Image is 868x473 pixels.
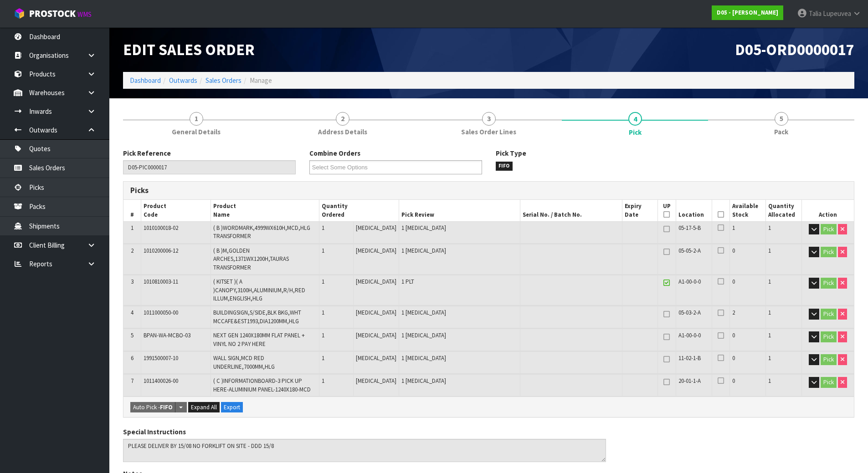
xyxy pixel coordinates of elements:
span: 2 [131,247,134,254]
a: Sales Orders [205,76,241,85]
span: 0 [732,278,735,285]
span: [MEDICAL_DATA] [356,247,396,254]
th: Quantity Ordered [319,200,399,221]
span: 1 [768,309,771,316]
span: Lupeuvea [823,9,851,18]
th: Location [676,200,712,221]
span: 1 [322,247,324,254]
label: Pick Reference [123,148,171,158]
span: 3 [131,278,134,285]
span: A1-00-0-0 [678,331,701,339]
span: 1 [768,377,771,385]
span: 1 [MEDICAL_DATA] [401,224,446,232]
h3: Picks [130,186,482,195]
th: Quantity Allocated [765,200,801,221]
span: 1 PLT [401,278,414,285]
span: 1 [768,247,771,254]
button: Auto Pick -FIFO [130,402,175,413]
th: Pick Review [399,200,520,221]
span: D05-ORD0000017 [735,40,854,59]
span: 1991500007-10 [144,354,178,362]
span: 3 [482,112,496,126]
span: [MEDICAL_DATA] [356,354,396,362]
span: 1 [322,354,324,362]
span: Expand All [191,403,217,411]
span: BUILDINGSIGN,S/SIDE,BLK BKG,WHT MCCAFE&EST1993,DIA1200MM,HLG [213,309,301,325]
span: 1011400026-00 [144,377,178,385]
span: 1 [732,224,735,232]
span: 2 [336,112,349,126]
span: 05-05-2-A [678,247,701,254]
span: WALL SIGN,MCD RED UNDERLINE,7000MM,HLG [213,354,275,370]
span: 2 [732,309,735,316]
label: Combine Orders [309,148,360,158]
span: 1 [768,354,771,362]
span: [MEDICAL_DATA] [356,278,396,285]
th: # [123,200,141,221]
th: UP [657,200,676,221]
span: 0 [732,377,735,385]
a: Outwards [169,76,197,85]
span: 1 [322,331,324,339]
span: 1 [322,278,324,285]
a: D05 - [PERSON_NAME] [712,5,783,20]
span: 05-17-5-B [678,224,701,232]
span: Talia [809,9,822,18]
span: [MEDICAL_DATA] [356,224,396,232]
span: 05-03-2-A [678,309,701,316]
button: Pick [821,331,837,342]
span: ( C )INFORMATIONBOARD-3 PICK UP HERE-ALUMINIUM PANEL-1240X180-MCD [213,377,311,393]
img: cube-alt.png [14,8,25,19]
span: 1 [322,377,324,385]
span: [MEDICAL_DATA] [356,331,396,339]
small: WMS [77,10,92,19]
span: Pick [629,127,642,137]
span: 1010200006-12 [144,247,178,254]
span: 1 [MEDICAL_DATA] [401,309,446,316]
span: 5 [775,112,788,126]
span: ( B )M,GOLDEN ARCHES,1371WX1200H,TAURAS TRANSFORMER [213,247,289,271]
button: Pick [821,377,837,388]
span: 1 [768,278,771,285]
button: Pick [821,224,837,235]
th: Available Stock [729,200,765,221]
span: A1-00-0-0 [678,278,701,285]
span: 0 [732,247,735,254]
button: Pick [821,247,837,258]
span: 4 [131,309,134,316]
strong: FIFO [160,403,173,411]
span: NEXT GEN 1240X180MM FLAT PANEL + VINYL NO 2 PAY HERE [213,331,305,347]
span: 1 [MEDICAL_DATA] [401,354,446,362]
span: 1 [190,112,203,126]
th: Product Name [211,200,319,221]
span: 5 [131,331,134,339]
span: 1 [768,224,771,232]
button: Pick [821,354,837,365]
span: 1 [768,331,771,339]
strong: D05 - [PERSON_NAME] [717,9,778,16]
th: Expiry Date [622,200,657,221]
span: FIFO [496,162,513,171]
button: Expand All [188,402,220,413]
th: Serial No. / Batch No. [520,200,622,221]
span: [MEDICAL_DATA] [356,377,396,385]
span: ProStock [29,8,76,20]
span: Edit Sales Order [123,40,255,59]
label: Special Instructions [123,427,186,437]
button: Export [221,402,243,413]
span: BPAN-WA-MCBO-03 [144,331,190,339]
span: 1 [MEDICAL_DATA] [401,377,446,385]
span: 1010810003-11 [144,278,178,285]
span: 1010100018-02 [144,224,178,232]
span: 20-01-1-A [678,377,701,385]
label: Pick Type [496,148,526,158]
a: Dashboard [130,76,161,85]
span: 0 [732,354,735,362]
button: Pick [821,278,837,289]
span: 7 [131,377,134,385]
span: [MEDICAL_DATA] [356,309,396,316]
span: 6 [131,354,134,362]
span: 1011000050-00 [144,309,178,316]
span: 0 [732,331,735,339]
span: ( KITSET )( A )CANOPY,3100H,ALUMINIUM,R/H,RED ILLUM,ENGLISH,HLG [213,278,305,302]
